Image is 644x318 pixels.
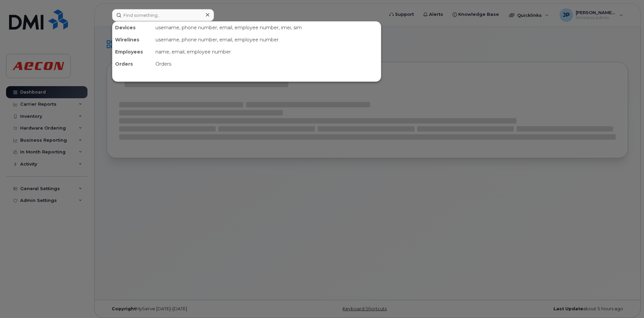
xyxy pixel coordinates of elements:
[153,46,381,58] div: name, email, employee number
[112,22,153,34] div: Devices
[153,58,381,70] div: Orders
[112,58,153,70] div: Orders
[112,34,153,46] div: Wirelines
[112,46,153,58] div: Employees
[153,22,381,34] div: username, phone number, email, employee number, imei, sim
[153,34,381,46] div: username, phone number, email, employee number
